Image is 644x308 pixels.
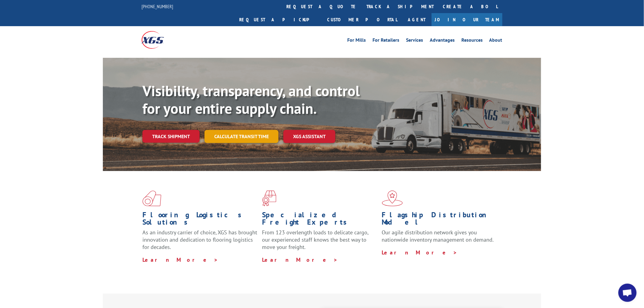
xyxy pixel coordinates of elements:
[142,211,257,229] h1: Flooring Logistics Solutions
[142,81,360,118] b: Visibility, transparency, and control for your entire supply chain.
[382,229,494,243] span: Our agile distribution network gives you nationwide inventory management on demand.
[205,130,278,143] a: Calculate transit time
[142,256,218,263] a: Learn More >
[382,191,403,206] img: xgs-icon-flagship-distribution-model-red
[142,191,161,206] img: xgs-icon-total-supply-chain-intelligence-red
[142,130,200,143] a: Track shipment
[430,38,455,44] a: Advantages
[142,229,257,250] span: As an industry carrier of choice, XGS has brought innovation and dedication to flooring logistics...
[382,249,458,256] a: Learn More >
[347,38,366,44] a: For Mills
[262,211,377,229] h1: Specialized Freight Experts
[323,13,402,26] a: Customer Portal
[461,38,483,44] a: Resources
[373,38,399,44] a: For Retailers
[262,191,276,206] img: xgs-icon-focused-on-flooring-red
[432,13,502,26] a: Join Our Team
[262,229,377,256] p: From 123 overlength loads to delicate cargo, our experienced staff knows the best way to move you...
[402,13,432,26] a: Agent
[235,13,323,26] a: Request a pickup
[406,38,423,44] a: Services
[142,3,173,9] a: [PHONE_NUMBER]
[489,38,502,44] a: About
[262,256,338,263] a: Learn More >
[283,130,335,143] a: XGS ASSISTANT
[382,211,497,229] h1: Flagship Distribution Model
[618,284,637,302] div: Open chat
